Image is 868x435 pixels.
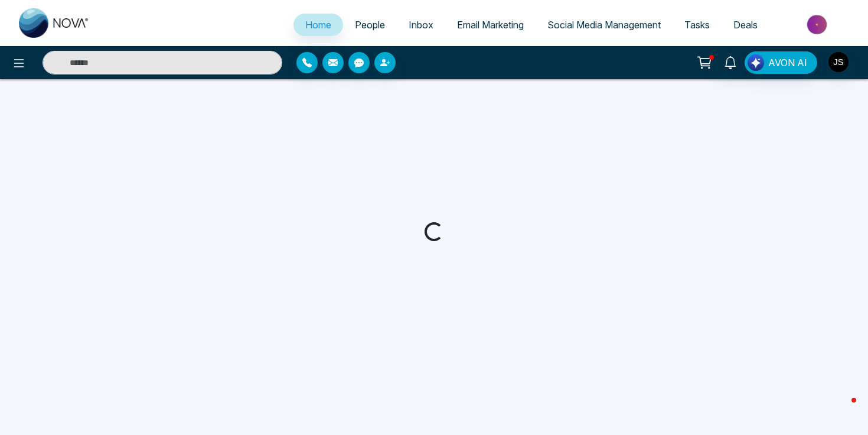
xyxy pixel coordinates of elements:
[828,52,849,72] img: User Avatar
[293,14,343,36] a: Home
[536,14,673,36] a: Social Media Management
[775,11,861,38] img: Market-place.gif
[733,19,758,31] span: Deals
[397,14,445,36] a: Inbox
[547,19,661,31] span: Social Media Management
[343,14,397,36] a: People
[722,14,769,36] a: Deals
[684,19,710,31] span: Tasks
[19,8,90,38] img: Nova CRM Logo
[355,19,385,31] span: People
[409,19,433,31] span: Inbox
[768,56,807,70] span: AVON AI
[828,395,856,423] iframe: Intercom live chat
[445,14,536,36] a: Email Marketing
[748,54,764,71] img: Lead Flow
[673,14,722,36] a: Tasks
[745,51,817,74] button: AVON AI
[305,19,331,31] span: Home
[457,19,524,31] span: Email Marketing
